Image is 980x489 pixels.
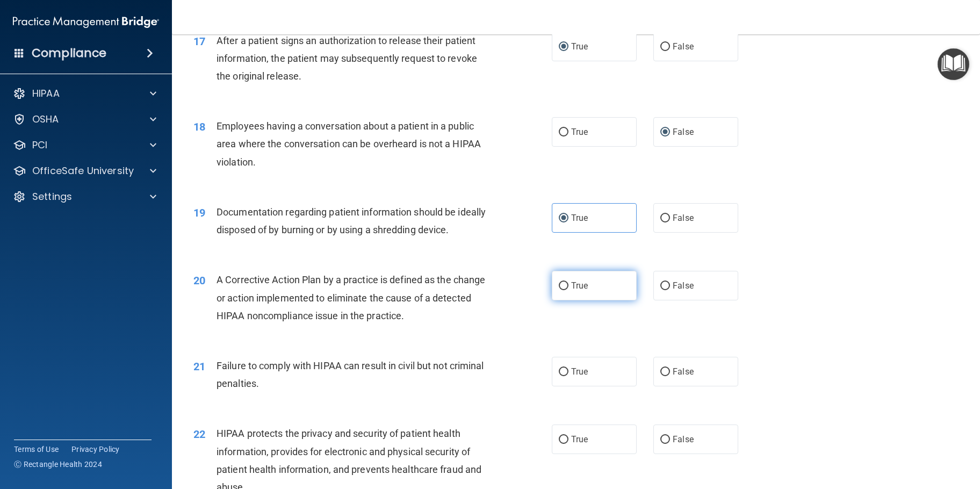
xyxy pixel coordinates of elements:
[217,120,481,167] span: Employees having a conversation about a patient in a public area where the conversation can be ov...
[571,213,588,223] span: True
[660,214,670,222] input: False
[559,128,568,136] input: True
[32,190,72,203] p: Settings
[13,164,156,177] a: OfficeSafe University
[673,127,694,137] span: False
[193,206,205,219] span: 19
[13,113,156,126] a: OSHA
[559,43,568,51] input: True
[13,11,159,33] img: PMB logo
[32,113,59,126] p: OSHA
[660,282,670,290] input: False
[571,366,588,377] span: True
[32,46,106,61] h4: Compliance
[938,48,969,80] button: Open Resource Center
[673,281,694,291] span: False
[660,43,670,51] input: False
[673,213,694,223] span: False
[571,281,588,291] span: True
[14,459,102,470] span: Ⓒ Rectangle Health 2024
[571,434,588,444] span: True
[660,368,670,376] input: False
[673,41,694,52] span: False
[14,444,59,455] a: Terms of Use
[571,41,588,52] span: True
[559,436,568,444] input: True
[32,87,60,100] p: HIPAA
[193,428,205,441] span: 22
[559,214,568,222] input: True
[32,164,134,177] p: OfficeSafe University
[217,274,485,321] span: A Corrective Action Plan by a practice is defined as the change or action implemented to eliminat...
[193,274,205,287] span: 20
[193,360,205,373] span: 21
[673,366,694,377] span: False
[559,368,568,376] input: True
[13,190,156,203] a: Settings
[559,282,568,290] input: True
[660,436,670,444] input: False
[193,120,205,133] span: 18
[217,206,486,235] span: Documentation regarding patient information should be ideally disposed of by burning or by using ...
[217,360,484,389] span: Failure to comply with HIPAA can result in civil but not criminal penalties.
[71,444,120,455] a: Privacy Policy
[32,139,47,152] p: PCI
[13,87,156,100] a: HIPAA
[193,35,205,48] span: 17
[660,128,670,136] input: False
[673,434,694,444] span: False
[217,35,477,82] span: After a patient signs an authorization to release their patient information, the patient may subs...
[13,139,156,152] a: PCI
[571,127,588,137] span: True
